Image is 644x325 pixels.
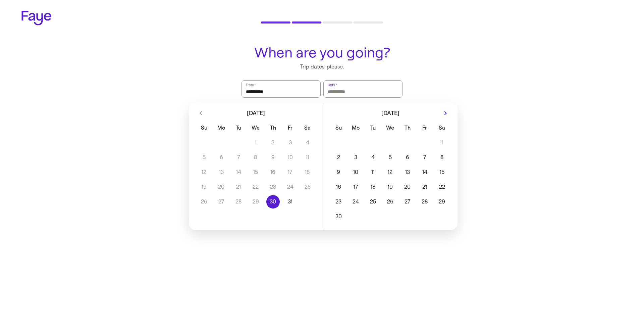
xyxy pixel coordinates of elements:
[440,108,451,119] button: Next month
[417,121,433,135] span: Friday
[416,195,433,208] button: 28
[382,121,398,135] span: Wednesday
[237,63,407,71] p: Trip dates, please.
[433,136,450,149] button: 1
[300,121,315,135] span: Saturday
[433,195,450,208] button: 29
[416,166,433,179] button: 14
[416,151,433,164] button: 7
[364,180,381,194] button: 18
[382,166,399,179] button: 12
[330,210,347,223] button: 30
[433,166,450,179] button: 15
[364,166,381,179] button: 11
[282,121,298,135] span: Friday
[433,151,450,164] button: 8
[330,166,347,179] button: 9
[330,151,347,164] button: 2
[264,195,281,208] button: 30
[399,195,416,208] button: 27
[434,121,450,135] span: Saturday
[247,110,265,116] span: [DATE]
[348,121,364,135] span: Monday
[364,151,381,164] button: 4
[433,180,450,194] button: 22
[382,180,399,194] button: 19
[245,82,256,88] label: From
[399,121,415,135] span: Thursday
[248,121,264,135] span: Wednesday
[237,45,407,60] h1: When are you going?
[213,121,229,135] span: Monday
[399,166,416,179] button: 13
[196,121,212,135] span: Sunday
[230,121,246,135] span: Tuesday
[347,151,364,164] button: 3
[327,82,338,88] label: Until
[282,195,299,208] button: 31
[365,121,381,135] span: Tuesday
[364,195,381,208] button: 25
[382,151,399,164] button: 5
[399,180,416,194] button: 20
[416,180,433,194] button: 21
[347,180,364,194] button: 17
[382,195,399,208] button: 26
[347,195,364,208] button: 24
[347,166,364,179] button: 10
[399,151,416,164] button: 6
[381,110,399,116] span: [DATE]
[331,121,346,135] span: Sunday
[330,180,347,194] button: 16
[265,121,281,135] span: Thursday
[330,195,347,208] button: 23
